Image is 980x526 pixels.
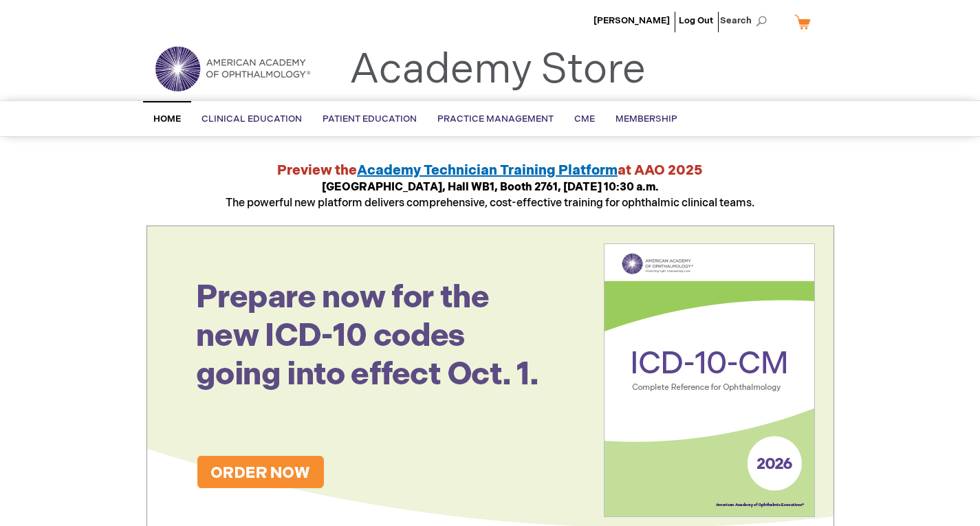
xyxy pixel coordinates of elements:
[277,162,703,179] strong: Preview the at AAO 2025
[720,7,772,34] span: Search
[322,181,659,194] strong: [GEOGRAPHIC_DATA], Hall WB1, Booth 2761, [DATE] 10:30 a.m.
[616,113,677,124] span: Membership
[153,113,181,124] span: Home
[323,113,417,124] span: Patient Education
[349,45,646,95] a: Academy Store
[679,15,713,26] a: Log Out
[594,15,670,26] a: [PERSON_NAME]
[437,113,554,124] span: Practice Management
[226,181,754,210] span: The powerful new platform delivers comprehensive, cost-effective training for ophthalmic clinical...
[202,113,302,124] span: Clinical Education
[357,162,618,179] a: Academy Technician Training Platform
[574,113,595,124] span: CME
